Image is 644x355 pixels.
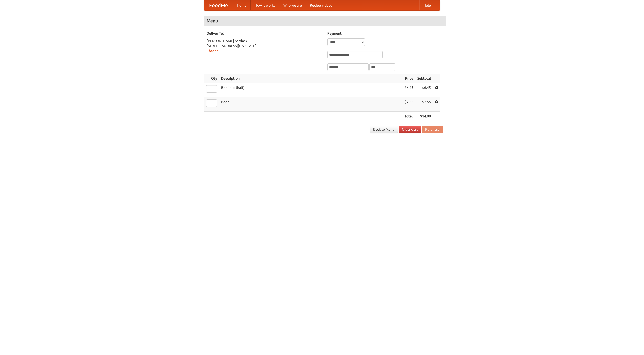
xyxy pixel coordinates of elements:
div: [STREET_ADDRESS][US_STATE] [207,43,322,48]
td: $6.45 [402,83,415,97]
th: Total: [402,112,415,121]
a: Clear Cart [399,126,421,133]
a: Help [419,0,435,10]
td: $6.45 [415,83,433,97]
th: $14.00 [415,112,433,121]
a: Recipe videos [306,0,336,10]
th: Subtotal [415,74,433,83]
h5: Deliver To: [207,31,322,36]
td: $7.55 [415,97,433,112]
th: Description [219,74,402,83]
td: $7.55 [402,97,415,112]
a: FoodMe [204,0,233,10]
div: [PERSON_NAME] Serdask [207,38,322,43]
h5: Payment: [327,31,443,36]
td: Beer [219,97,402,112]
a: Home [233,0,251,10]
a: Who we are [279,0,306,10]
a: Back to Menu [370,126,398,133]
th: Qty [204,74,219,83]
h4: Menu [204,16,446,26]
button: Purchase [422,126,443,133]
a: Change [207,49,219,53]
a: How it works [251,0,279,10]
th: Price [402,74,415,83]
td: Beef ribs (half) [219,83,402,97]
